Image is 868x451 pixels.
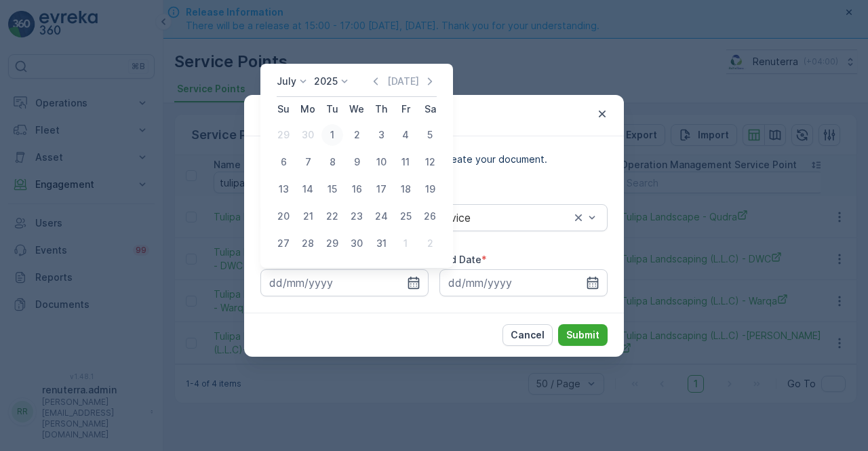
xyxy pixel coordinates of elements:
label: End Date [439,254,481,265]
div: 22 [321,205,343,227]
div: 1 [321,124,343,146]
input: dd/mm/yyyy [260,269,429,296]
div: 11 [395,151,416,173]
div: 14 [297,178,319,200]
th: Monday [296,97,320,121]
div: 5 [419,124,441,146]
p: Submit [566,328,599,342]
th: Tuesday [320,97,344,121]
th: Friday [393,97,418,121]
th: Sunday [271,97,296,121]
div: 19 [419,178,441,200]
div: 15 [321,178,343,200]
div: 8 [321,151,343,173]
div: 1 [395,233,416,254]
button: Cancel [502,324,553,346]
div: 12 [419,151,441,173]
div: 30 [346,233,368,254]
div: 9 [346,151,368,173]
div: 3 [370,124,392,146]
p: [DATE] [387,75,419,88]
th: Thursday [369,97,393,121]
div: 2 [419,233,441,254]
p: July [277,75,296,88]
div: 17 [370,178,392,200]
div: 6 [273,151,294,173]
div: 23 [346,205,368,227]
button: Submit [558,324,608,346]
div: 13 [273,178,294,200]
div: 20 [273,205,294,227]
div: 27 [273,233,294,254]
div: 16 [346,178,368,200]
div: 24 [370,205,392,227]
div: 10 [370,151,392,173]
input: dd/mm/yyyy [439,269,608,296]
div: 25 [395,205,416,227]
p: Cancel [511,328,545,342]
div: 21 [297,205,319,227]
div: 18 [395,178,416,200]
div: 31 [370,233,392,254]
div: 28 [297,233,319,254]
div: 2 [346,124,368,146]
div: 29 [321,233,343,254]
div: 7 [297,151,319,173]
p: 2025 [314,75,338,88]
div: 26 [419,205,441,227]
div: 4 [395,124,416,146]
th: Wednesday [344,97,369,121]
th: Saturday [418,97,442,121]
div: 30 [297,124,319,146]
div: 29 [273,124,294,146]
